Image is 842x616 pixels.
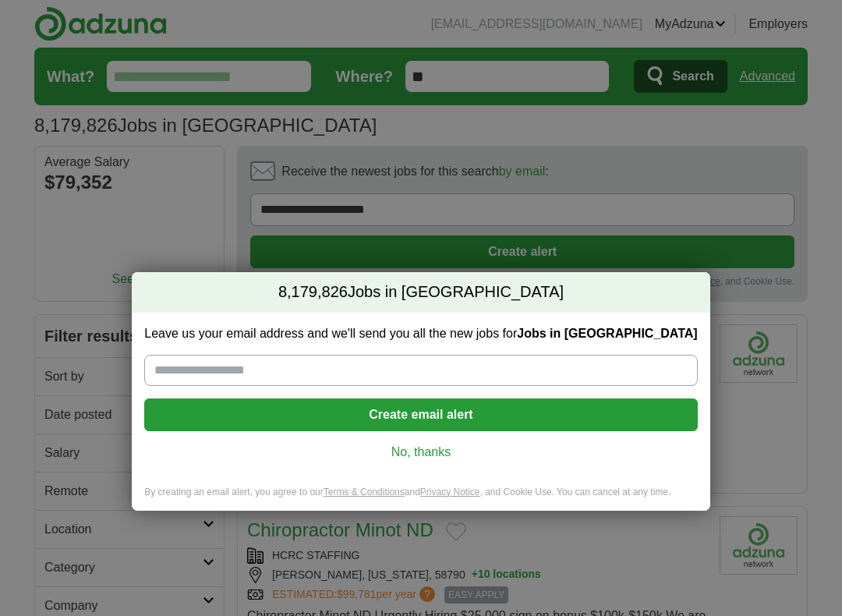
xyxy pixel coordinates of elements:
strong: Jobs in [GEOGRAPHIC_DATA] [517,327,697,340]
button: Create email alert [144,398,697,431]
a: Privacy Notice [420,487,480,497]
label: Leave us your email address and we'll send you all the new jobs for [144,325,697,342]
h2: Jobs in [GEOGRAPHIC_DATA] [132,272,709,313]
div: By creating an email alert, you agree to our and , and Cookie Use. You can cancel at any time. [132,486,709,512]
a: No, thanks [157,444,685,461]
span: 8,179,826 [278,281,348,303]
a: Terms & Conditions [324,487,405,497]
